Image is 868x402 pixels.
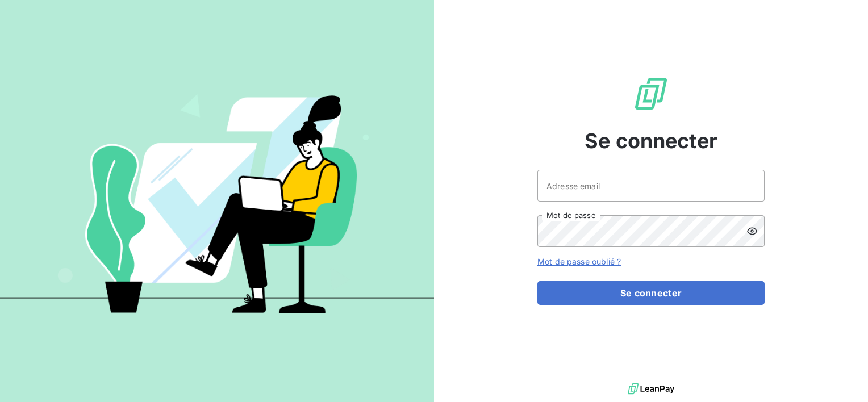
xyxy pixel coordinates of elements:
[633,76,669,112] img: Logo LeanPay
[537,170,765,202] input: placeholder
[585,125,717,156] span: Se connecter
[537,257,621,266] a: Mot de passe oublié ?
[537,281,765,305] button: Se connecter
[628,380,674,397] img: logo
